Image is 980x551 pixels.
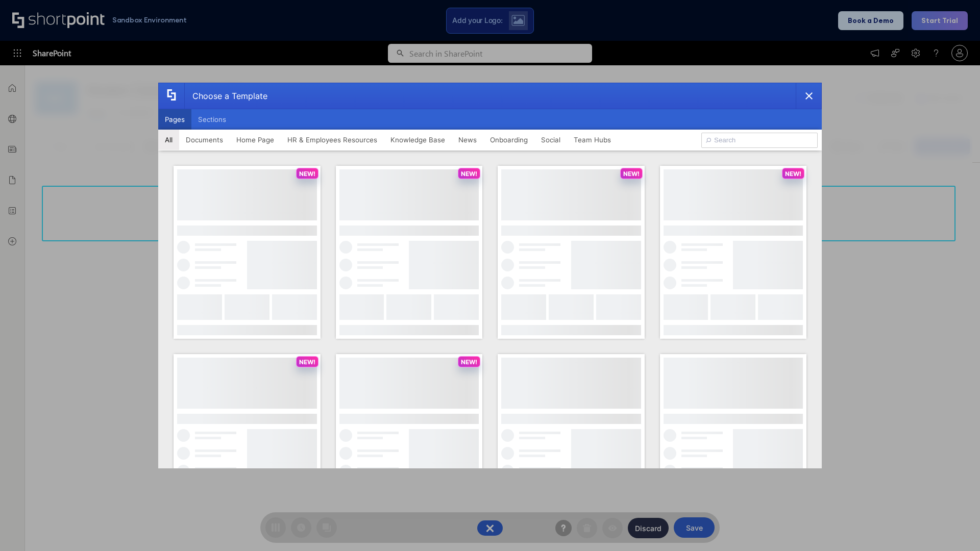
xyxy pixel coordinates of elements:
[179,130,230,150] button: Documents
[158,130,179,150] button: All
[623,170,640,178] p: NEW!
[158,83,822,468] div: template selector
[461,170,477,178] p: NEW!
[461,358,477,366] p: NEW!
[158,109,191,130] button: Pages
[384,130,452,150] button: Knowledge Base
[299,358,315,366] p: NEW!
[567,130,618,150] button: Team Hubs
[483,130,534,150] button: Onboarding
[701,133,818,148] input: Search
[281,130,384,150] button: HR & Employees Resources
[299,170,315,178] p: NEW!
[452,130,483,150] button: News
[785,170,801,178] p: NEW!
[184,83,267,109] div: Choose a Template
[191,109,233,130] button: Sections
[929,502,980,551] iframe: Chat Widget
[534,130,567,150] button: Social
[230,130,281,150] button: Home Page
